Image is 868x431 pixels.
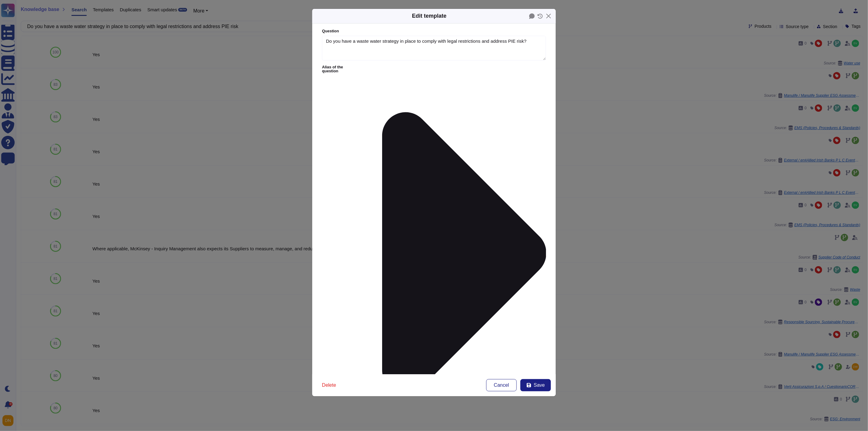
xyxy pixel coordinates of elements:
span: Delete [322,383,336,388]
label: Question [322,29,546,33]
button: Close [544,11,553,21]
textarea: Do you have a waste water strategy in place to comply with legal restrictions and address PIE risk? [322,36,546,61]
button: Save [520,379,551,391]
button: Delete [317,379,341,391]
button: Cancel [486,379,517,391]
span: Cancel [494,383,509,388]
span: Save [534,383,545,388]
div: Edit template [412,12,447,20]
